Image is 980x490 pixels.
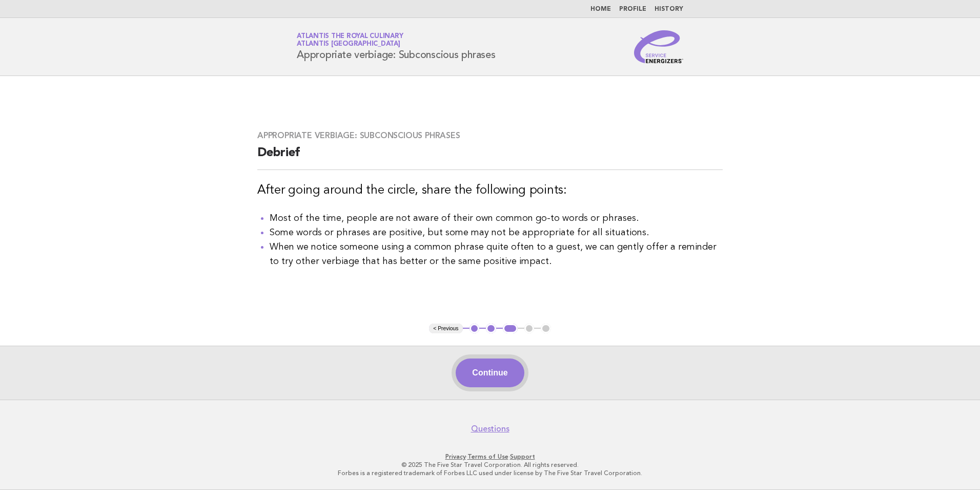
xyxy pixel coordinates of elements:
[429,324,462,334] button: < Previous
[257,182,723,199] h3: After going around the circle, share the following points:
[503,324,518,334] button: 3
[270,211,723,225] li: Most of the time, people are not aware of their own common go-to words or phrases.
[270,240,723,269] li: When we notice someone using a common phrase quite often to a guest, we can gently offer a remind...
[257,145,723,170] h2: Debrief
[471,424,509,434] a: Questions
[469,324,480,334] button: 1
[445,453,466,460] a: Privacy
[257,130,723,141] h3: Appropriate verbiage: Subconscious phrases
[456,359,524,387] button: Continue
[297,33,496,60] h1: Appropriate verbiage: Subconscious phrases
[297,41,400,48] span: Atlantis [GEOGRAPHIC_DATA]
[486,324,496,334] button: 2
[510,453,535,460] a: Support
[270,225,723,240] li: Some words or phrases are positive, but some may not be appropriate for all situations.
[655,6,683,12] a: History
[619,6,646,12] a: Profile
[176,453,804,461] p: · ·
[634,30,683,63] img: Service Energizers
[467,453,508,460] a: Terms of Use
[297,33,403,47] a: Atlantis the Royal CulinaryAtlantis [GEOGRAPHIC_DATA]
[176,461,804,469] p: © 2025 The Five Star Travel Corporation. All rights reserved.
[590,6,611,12] a: Home
[176,469,804,477] p: Forbes is a registered trademark of Forbes LLC used under license by The Five Star Travel Corpora...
